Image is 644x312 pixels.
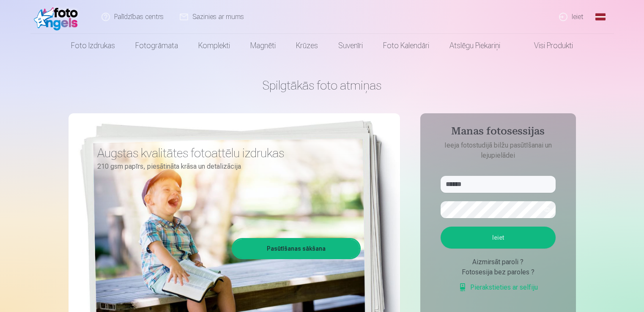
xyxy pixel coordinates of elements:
[34,3,82,30] img: /fa1
[97,145,354,161] h3: Augstas kvalitātes fotoattēlu izdrukas
[432,125,564,140] h4: Manas fotosessijas
[439,34,510,57] a: Atslēgu piekariņi
[233,239,359,258] a: Pasūtīšanas sākšana
[373,34,439,57] a: Foto kalendāri
[328,34,373,57] a: Suvenīri
[432,140,564,161] p: Ieeja fotostudijā bilžu pasūtīšanai un lejupielādei
[441,227,556,249] button: Ieiet
[188,34,240,57] a: Komplekti
[69,78,576,93] h1: Spilgtākās foto atmiņas
[458,282,538,293] a: Pierakstieties ar selfiju
[240,34,286,57] a: Magnēti
[441,257,556,267] div: Aizmirsāt paroli ?
[286,34,328,57] a: Krūzes
[97,161,354,172] p: 210 gsm papīrs, piesātināta krāsa un detalizācija
[441,267,556,277] div: Fotosesija bez paroles ?
[510,34,583,57] a: Visi produkti
[61,34,125,57] a: Foto izdrukas
[125,34,188,57] a: Fotogrāmata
